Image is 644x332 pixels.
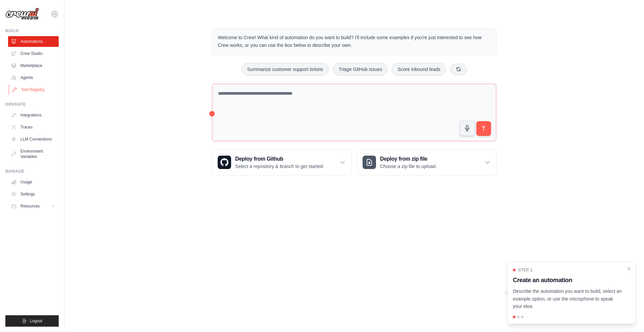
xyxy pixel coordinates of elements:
p: Select a repository & branch to get started. [235,163,324,170]
a: Integrations [8,110,59,120]
p: Welcome to Crew! What kind of automation do you want to build? I'll include some examples if you'... [218,34,491,49]
a: Settings [8,189,59,199]
span: Resources [20,203,40,209]
a: Crew Studio [8,48,59,59]
a: Traces [8,122,59,133]
p: Choose a zip file to upload. [380,163,437,170]
h3: Deploy from zip file [380,155,437,163]
a: Marketplace [8,60,59,71]
a: Automations [8,36,59,47]
iframe: Chat Widget [610,300,644,332]
h3: Deploy from Github [235,155,324,163]
a: Agents [8,72,59,83]
button: Summarize customer support tickets [241,63,329,76]
a: Usage [8,177,59,187]
a: Tool Registry [9,84,59,95]
button: Score inbound leads [392,63,446,76]
button: Close walkthrough [626,266,632,271]
button: Triage GitHub issues [333,63,388,76]
span: Step 1 [518,267,533,273]
img: Logo [5,8,39,20]
div: Build [5,28,59,33]
p: Describe the automation you want to build, select an example option, or use the microphone to spe... [513,287,622,310]
a: LLM Connections [8,134,59,145]
button: Logout [5,315,59,327]
button: Resources [8,201,59,212]
div: Operate [5,102,59,107]
a: Environment Variables [8,146,59,162]
span: Logout [30,318,42,324]
div: Manage [5,169,59,174]
h3: Create an automation [513,275,622,285]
